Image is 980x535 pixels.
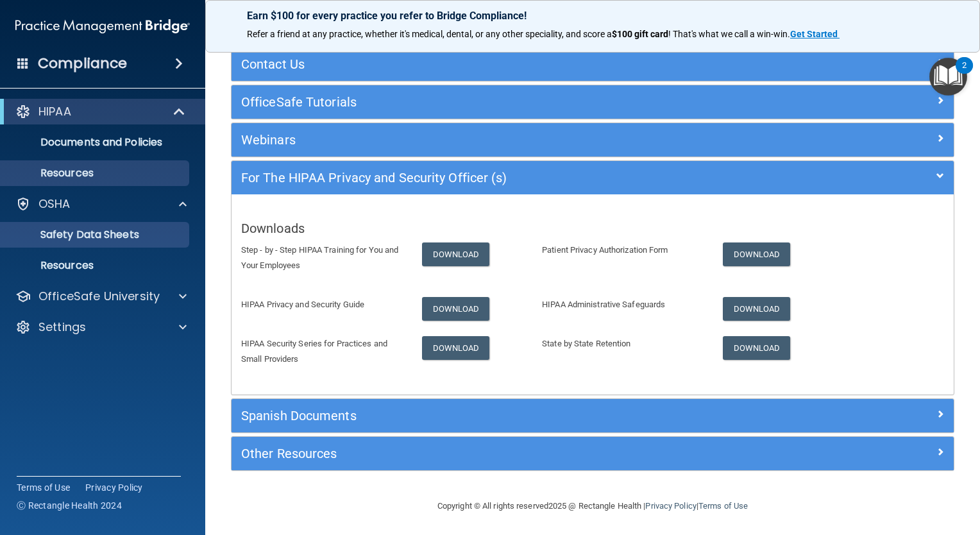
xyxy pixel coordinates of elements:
a: Download [422,336,490,360]
h5: Spanish Documents [241,409,764,423]
a: Terms of Use [17,481,70,494]
p: HIPAA Administrative Safeguards [542,297,704,312]
a: OSHA [15,196,187,212]
span: ! That's what we call a win-win. [668,29,790,39]
p: Resources [8,259,183,272]
img: PMB logo [15,13,190,39]
p: Safety Data Sheets [8,228,183,241]
a: Terms of Use [698,501,748,511]
p: HIPAA Security Series for Practices and Small Providers [241,336,403,367]
div: 2 [962,65,967,82]
p: OfficeSafe University [38,289,160,304]
a: Download [422,242,490,266]
a: Get Started [790,29,840,39]
h5: OfficeSafe Tutorials [241,95,764,109]
a: OfficeSafe Tutorials [241,92,944,112]
strong: $100 gift card [612,29,668,39]
h5: Contact Us [241,57,764,71]
a: Webinars [241,130,944,150]
a: OfficeSafe University [15,289,187,304]
a: Privacy Policy [645,501,696,511]
a: HIPAA [15,104,186,119]
a: Spanish Documents [241,405,944,426]
a: Download [723,242,791,266]
p: Settings [38,319,86,335]
p: HIPAA [38,104,71,119]
a: Download [723,297,791,321]
p: Patient Privacy Authorization Form [542,242,704,258]
p: HIPAA Privacy and Security Guide [241,297,403,312]
a: For The HIPAA Privacy and Security Officer (s) [241,167,944,188]
h5: For The HIPAA Privacy and Security Officer (s) [241,171,764,185]
p: Documents and Policies [8,136,183,149]
button: Open Resource Center, 2 new notifications [929,58,967,96]
div: Copyright © All rights reserved 2025 @ Rectangle Health | | [359,486,827,527]
a: Privacy Policy [85,481,143,494]
a: Contact Us [241,54,944,74]
p: Step - by - Step HIPAA Training for You and Your Employees [241,242,403,273]
h5: Downloads [241,221,944,235]
a: Other Resources [241,443,944,464]
p: State by State Retention [542,336,704,352]
p: Resources [8,167,183,180]
h4: Compliance [38,55,127,72]
h5: Webinars [241,133,764,147]
h5: Other Resources [241,446,764,461]
span: Refer a friend at any practice, whether it's medical, dental, or any other speciality, and score a [247,29,612,39]
strong: Get Started [790,29,838,39]
a: Settings [15,319,187,335]
p: OSHA [38,196,71,212]
a: Download [723,336,791,360]
p: Earn $100 for every practice you refer to Bridge Compliance! [247,10,938,22]
a: Download [422,297,490,321]
span: Ⓒ Rectangle Health 2024 [17,499,122,512]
